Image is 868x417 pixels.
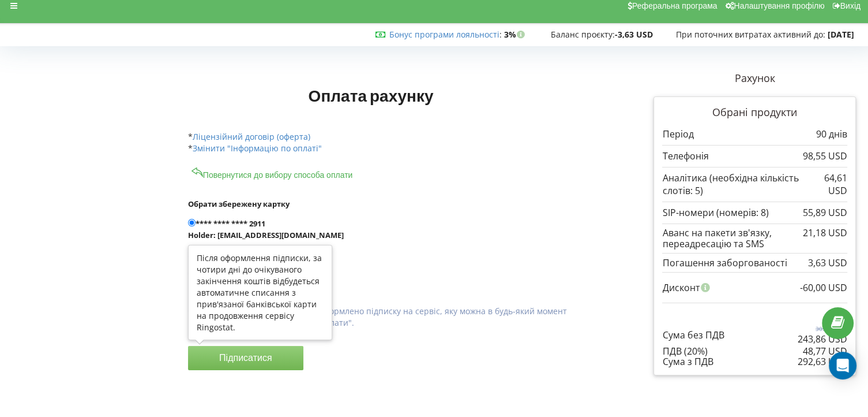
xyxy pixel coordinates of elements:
div: Дисконт [662,277,847,299]
button: Підписатися [188,346,303,370]
label: або [188,249,608,260]
span: Реферальна програма [632,1,717,10]
div: Аванс на пакети зв'язку, переадресацію та SMS [662,228,847,249]
p: Сума без ПДВ [662,329,724,342]
p: Обрані продукти [662,105,847,120]
p: 243,86 USD [798,333,847,346]
div: Open Intercom Messenger [829,352,856,379]
label: Оплатити новою карткою [188,269,608,280]
p: 98,55 USD [803,150,847,163]
p: 55,89 USD [803,206,847,219]
p: Рахунок [653,71,856,86]
div: ПДВ (20%) [662,346,847,356]
p: SIP-номери (номерів: 8) [662,206,768,219]
p: При оплаті буде автоматично оформлено підписку на сервіс, яку можна в будь-який момент відключити... [198,306,608,329]
p: Аналітика (необхідна кількість слотів: 5) [662,172,810,198]
strong: -3,63 USD [615,29,653,40]
p: Телефонія [662,150,708,163]
span: При поточних витратах активний до: [676,29,825,40]
div: 21,18 USD [803,228,847,238]
a: Ліцензійний договір (оферта) [193,131,310,142]
span: Вихід [840,1,861,10]
div: Погашення заборгованості [662,258,847,268]
strong: 3% [504,29,528,40]
a: Бонус програми лояльності [389,29,499,40]
a: Змінити "Інформацію по оплаті" [193,143,322,154]
label: Обрати збережену картку [188,198,608,210]
strong: [DATE] [828,29,854,40]
div: 48,77 USD [803,346,847,356]
span: Налаштування профілю [734,1,824,10]
h1: Оплата рахунку [188,85,554,106]
div: 292,63 USD [798,356,847,367]
div: Після оформлення підписки, за чотири дні до очікуваного закінчення коштів відбудеться автоматичне... [197,252,324,333]
div: 3,63 USD [808,258,847,268]
span: Баланс проєкту: [551,29,615,40]
p: 64,61 USD [810,172,847,198]
div: -60,00 USD [800,277,847,299]
span: : [389,29,502,40]
p: Період [662,128,693,141]
p: 303,86 USD [798,325,847,333]
p: 90 днів [816,128,847,141]
div: Сума з ПДВ [662,356,847,367]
